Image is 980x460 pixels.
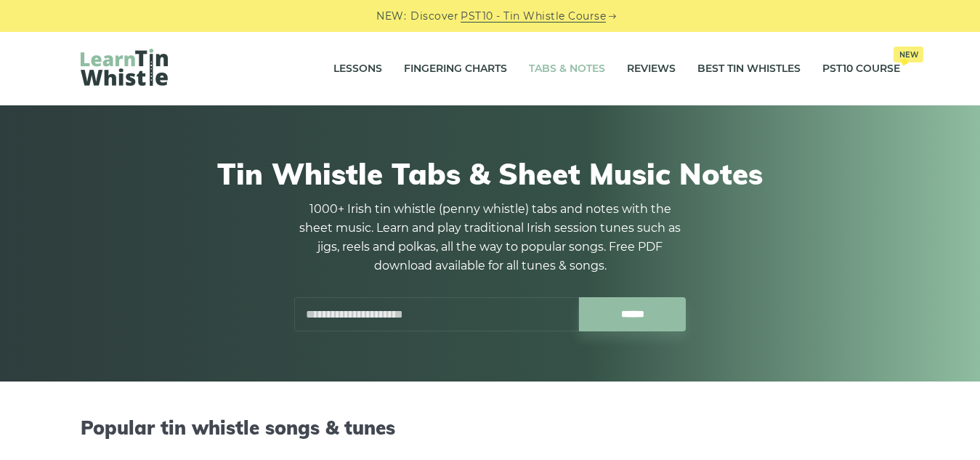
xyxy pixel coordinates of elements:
img: LearnTinWhistle.com [81,49,168,86]
a: Lessons [333,51,382,87]
a: Fingering Charts [404,51,507,87]
a: PST10 CourseNew [822,51,900,87]
a: Reviews [627,51,676,87]
p: 1000+ Irish tin whistle (penny whistle) tabs and notes with the sheet music. Learn and play tradi... [294,200,687,275]
span: New [894,47,923,62]
h2: Popular tin whistle songs & tunes [81,416,900,439]
a: Tabs & Notes [529,51,605,87]
a: Best Tin Whistles [697,51,801,87]
h1: Tin Whistle Tabs & Sheet Music Notes [81,156,900,191]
